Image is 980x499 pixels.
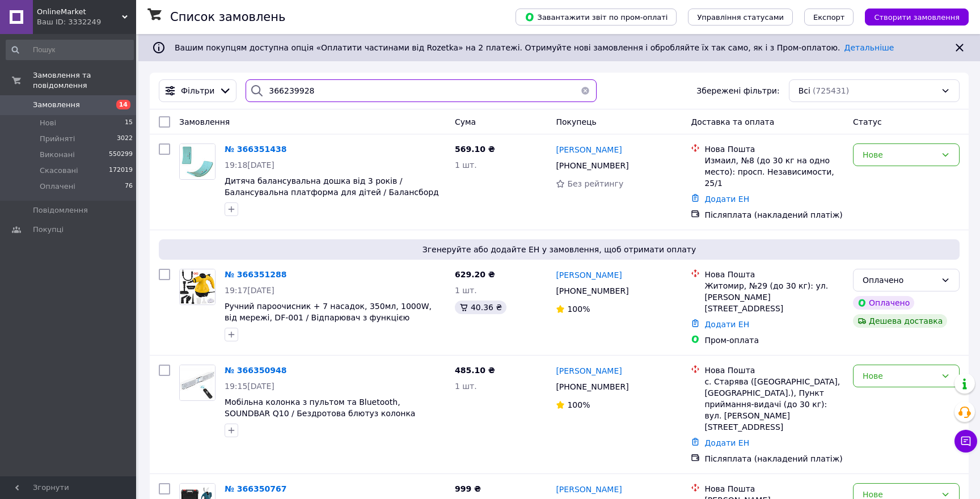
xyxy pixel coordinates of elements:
span: [PERSON_NAME] [556,485,622,494]
span: 1 шт. [455,160,477,170]
a: Дитяча балансувальна дошка від 3 років / Балансувальна платформа для дітей / Балансборд дитячий [225,176,439,208]
a: Фото товару [179,365,216,401]
a: Додати ЕН [704,320,749,329]
a: Фото товару [179,143,216,180]
span: 3022 [117,134,133,144]
span: Збережені фільтри: [696,85,779,96]
span: [PERSON_NAME] [556,270,622,280]
div: Пром-оплата [704,335,844,346]
div: Оплачено [863,274,936,286]
span: 19:17[DATE] [225,286,274,295]
a: [PERSON_NAME] [556,484,622,495]
button: Створити замовлення [865,9,969,26]
span: Оплачені [40,181,75,192]
div: Оплачено [853,296,914,310]
span: 19:18[DATE] [225,160,274,170]
img: Фото товару [180,365,215,400]
button: Експорт [804,9,854,26]
div: с. Старява ([GEOGRAPHIC_DATA], [GEOGRAPHIC_DATA].), Пункт приймання-видачі (до 30 кг): вул. [PERS... [704,376,844,433]
a: Створити замовлення [854,12,969,21]
input: Пошук за номером замовлення, ПІБ покупця, номером телефону, Email, номером накладної [246,79,597,102]
span: 550299 [109,150,133,160]
span: Статус [853,117,882,126]
span: Створити замовлення [874,13,960,22]
div: [PHONE_NUMBER] [554,158,631,174]
div: Нове [863,370,936,382]
div: Ваш ID: 3332249 [37,17,136,27]
button: Завантажити звіт по пром-оплаті [516,9,677,26]
div: [PHONE_NUMBER] [554,283,631,299]
span: Згенеруйте або додайте ЕН у замовлення, щоб отримати оплату [163,244,955,255]
span: Виконані [40,150,75,160]
a: Ручний пароочисник + 7 насадок, 350мл, 1000W, від мережі, DF-001 / Відпарювач з функцією пароочис... [225,302,432,333]
h1: Список замовлень [170,10,285,24]
div: Післяплата (накладений платіж) [704,209,844,221]
a: Додати ЕН [704,194,749,204]
a: [PERSON_NAME] [556,365,622,377]
span: Замовлення [33,100,80,110]
span: (725431) [813,86,849,95]
span: Скасовані [40,166,78,176]
a: Мобільна колонка з пультом та Bluetooth, SOUNDBAR Q10 / Бездротова блютуз колонка [225,397,415,418]
span: Замовлення [179,117,230,126]
div: Дешева доставка [853,314,947,328]
span: Вашим покупцям доступна опція «Оплатити частинами від Rozetka» на 2 платежі. Отримуйте нові замов... [175,43,894,52]
span: 14 [116,100,130,109]
span: 172019 [109,166,133,176]
button: Управління статусами [688,9,793,26]
div: Измаил, №8 (до 30 кг на одно место): просп. Независимости, 25/1 [704,155,844,189]
span: 15 [125,118,133,128]
a: № 366351438 [225,145,286,154]
span: Нові [40,118,56,128]
div: Нова Пошта [704,365,844,376]
span: Завантажити звіт по пром-оплаті [525,12,668,22]
span: 19:15[DATE] [225,382,274,391]
div: Нова Пошта [704,269,844,280]
span: Без рейтингу [567,179,623,188]
span: 485.10 ₴ [455,366,495,375]
span: [PERSON_NAME] [556,145,622,154]
span: [PERSON_NAME] [556,366,622,375]
span: Повідомлення [33,205,88,215]
span: 999 ₴ [455,484,481,493]
div: Післяплата (накладений платіж) [704,453,844,464]
a: [PERSON_NAME] [556,144,622,155]
button: Очистить [574,79,597,102]
img: Фото товару [180,269,215,305]
div: [PHONE_NUMBER] [554,379,631,395]
span: 1 шт. [455,286,477,295]
span: 569.10 ₴ [455,145,495,154]
span: 76 [125,181,133,192]
div: 40.36 ₴ [455,301,506,314]
span: Всі [799,85,810,96]
span: Доставка та оплата [691,117,774,126]
img: Фото товару [180,144,215,179]
span: Покупці [33,225,64,235]
div: Житомир, №29 (до 30 кг): ул. [PERSON_NAME][STREET_ADDRESS] [704,280,844,314]
div: Нове [863,149,936,161]
button: Чат з покупцем [954,430,977,453]
a: № 366350948 [225,366,286,375]
a: № 366350767 [225,484,286,493]
span: Cума [455,117,476,126]
span: 100% [567,305,590,314]
a: Додати ЕН [704,438,749,447]
span: Прийняті [40,134,75,144]
span: Замовлення та повідомлення [33,70,136,91]
a: № 366351288 [225,270,286,279]
a: Фото товару [179,269,216,305]
span: Експорт [813,13,845,22]
span: OnlineMarket [37,7,122,17]
span: Покупець [556,117,596,126]
div: Нова Пошта [704,483,844,494]
a: Детальніше [844,43,894,52]
span: 1 шт. [455,382,477,391]
div: Нова Пошта [704,143,844,155]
